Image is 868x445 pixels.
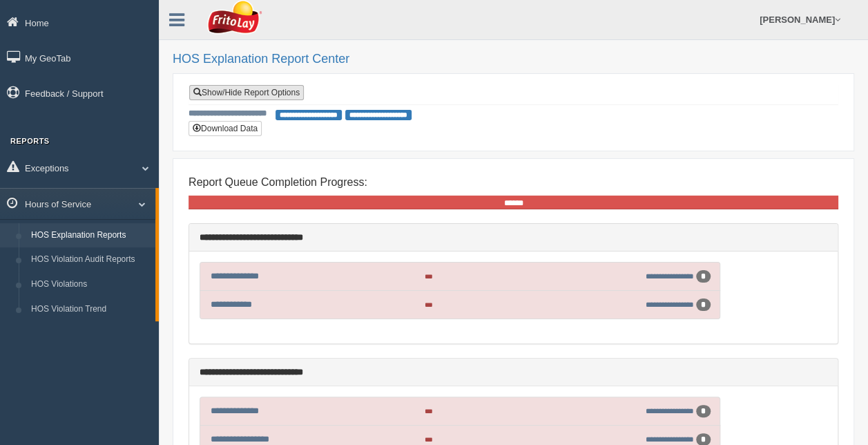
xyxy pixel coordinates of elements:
h2: HOS Explanation Report Center [173,53,854,66]
a: HOS Violation Trend [25,297,155,322]
a: HOS Explanation Reports [25,223,155,248]
a: HOS Violation Audit Reports [25,247,155,272]
a: HOS Violations [25,272,155,297]
h4: Report Queue Completion Progress: [189,176,838,189]
button: Download Data [189,121,262,136]
a: Show/Hide Report Options [189,85,304,100]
